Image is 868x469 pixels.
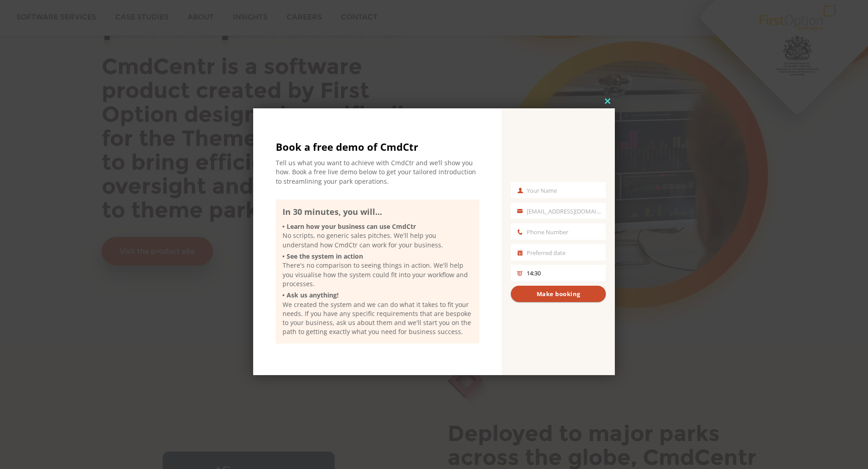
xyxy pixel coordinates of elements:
[287,291,339,299] strong: Ask us anything!
[283,206,472,218] h3: In 30 minutes, you will...
[276,140,418,153] span: Book a free demo of CmdCtr
[518,287,599,301] span: Make booking
[283,252,472,288] li: There's no comparison to seeing things in action. We'll help you visualise how the system could f...
[287,252,363,260] strong: See the system in action
[283,291,472,336] li: We created the system and we can do what it takes to fit your needs. If you have any specific req...
[283,222,472,250] li: No scripts, no generic sales pitches. We'll help you understand how CmdCtr can work for your busi...
[511,286,606,302] button: Make booking
[287,222,416,231] strong: Learn how your business can use CmdCtr
[276,158,479,186] p: Tell us what you want to achieve with CmdCtr and we’ll show you how. Book a free live demo below ...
